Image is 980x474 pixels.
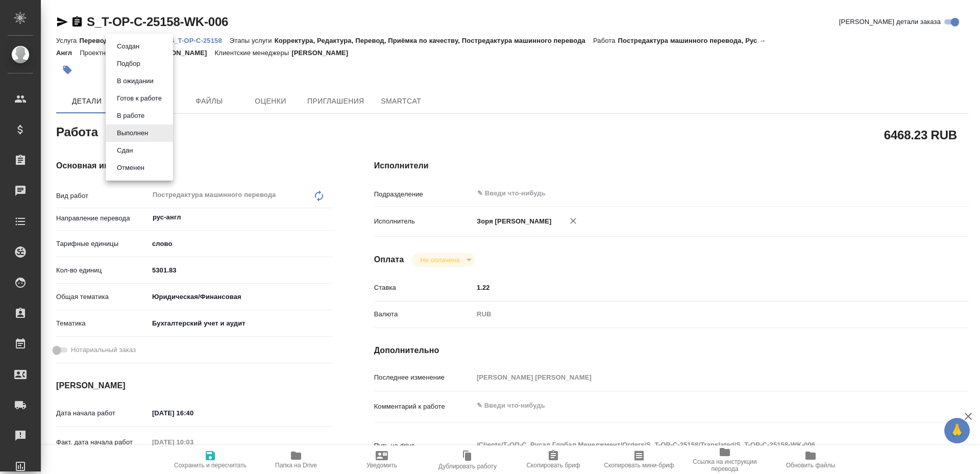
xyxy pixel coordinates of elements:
[114,41,142,52] button: Создан
[114,93,165,104] button: Готов к работе
[114,162,148,173] button: Отменен
[114,145,136,156] button: Сдан
[114,128,151,139] button: Выполнен
[114,58,143,69] button: Подбор
[114,76,157,87] button: В ожидании
[114,110,148,121] button: В работе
